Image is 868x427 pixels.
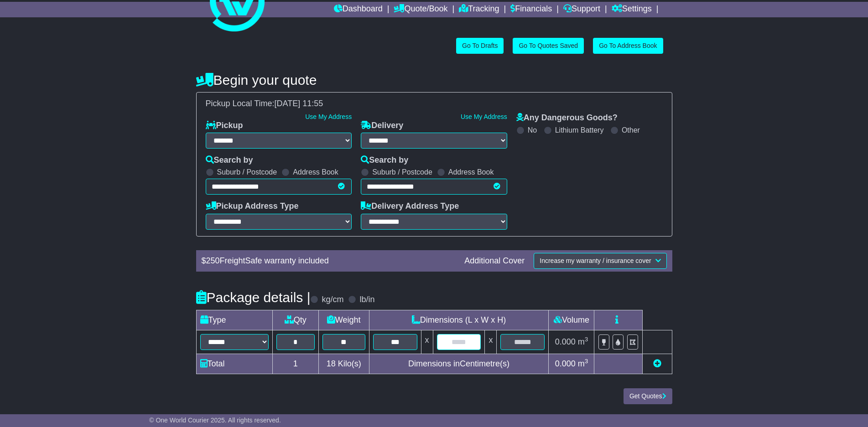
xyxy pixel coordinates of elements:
a: Settings [612,2,652,17]
td: Dimensions in Centimetre(s) [369,354,549,374]
label: Any Dangerous Goods? [516,113,618,123]
td: Total [196,354,272,374]
span: m [578,337,588,346]
label: Suburb / Postcode [217,168,277,176]
label: Address Book [448,168,494,176]
label: Pickup Address Type [206,201,299,211]
label: lb/in [359,295,374,305]
td: 1 [272,354,318,374]
h4: Begin your quote [196,72,672,87]
td: Qty [272,310,318,330]
a: Add new item [653,359,661,368]
span: 250 [206,256,220,265]
td: Volume [549,310,594,330]
label: Delivery [361,121,403,131]
a: Go To Address Book [593,38,663,54]
td: Type [196,310,272,330]
span: 0.000 [555,337,576,346]
td: Kilo(s) [318,354,369,374]
button: Increase my warranty / insurance cover [534,253,666,269]
button: Get Quotes [624,388,672,404]
div: Pickup Local Time: [201,99,667,109]
span: [DATE] 11:55 [275,99,323,108]
a: Use My Address [461,113,507,120]
sup: 3 [585,358,588,365]
td: Weight [318,310,369,330]
span: m [578,359,588,368]
a: Tracking [459,2,499,17]
label: Address Book [293,168,338,176]
a: Use My Address [305,113,352,120]
a: Support [563,2,600,17]
label: Other [622,126,640,134]
label: kg/cm [322,295,343,305]
label: Pickup [206,121,243,131]
span: 18 [327,359,336,368]
div: $ FreightSafe warranty included [197,256,460,266]
td: x [485,330,497,354]
label: Search by [206,155,253,165]
span: © One World Courier 2025. All rights reserved. [149,417,281,424]
label: Search by [361,155,408,165]
td: Dimensions (L x W x H) [369,310,549,330]
a: Go To Quotes Saved [513,38,584,54]
h4: Package details | [196,290,311,305]
span: 0.000 [555,359,576,368]
label: Delivery Address Type [361,201,459,211]
a: Go To Drafts [456,38,504,54]
a: Dashboard [334,2,383,17]
div: Additional Cover [460,256,529,266]
label: Suburb / Postcode [372,168,432,176]
span: Increase my warranty / insurance cover [540,257,651,264]
a: Financials [510,2,552,17]
a: Quote/Book [394,2,447,17]
td: x [421,330,433,354]
label: Lithium Battery [555,126,604,134]
sup: 3 [585,336,588,343]
label: No [528,126,537,134]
